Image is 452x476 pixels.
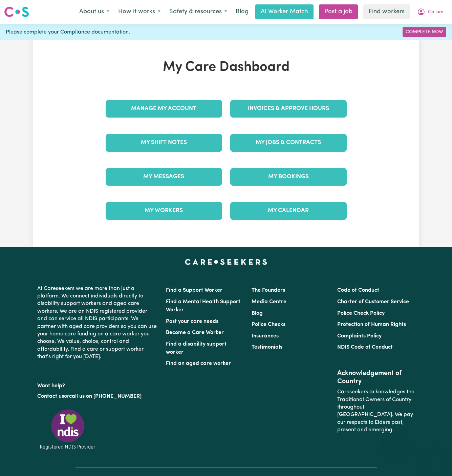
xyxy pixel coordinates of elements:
a: Media Centre [252,299,286,305]
h2: Acknowledgement of Country [337,369,415,386]
p: At Careseekers we are more than just a platform. We connect individuals directly to disability su... [37,282,158,364]
a: Post your care needs [166,319,218,324]
a: Police Checks [252,322,285,327]
a: Complete Now [403,27,446,37]
iframe: Close message [389,433,402,446]
h1: My Care Dashboard [102,59,351,76]
a: Blog [252,311,263,316]
a: Careseekers logo [4,4,29,20]
a: My Messages [106,168,222,186]
a: Testimonials [252,345,282,350]
a: Find an aged care worker [166,361,231,366]
a: Find a disability support worker [166,342,227,355]
a: call us on [PHONE_NUMBER] [69,394,142,399]
a: Careseekers home page [185,259,267,265]
a: Invoices & Approve Hours [230,100,347,118]
button: How it works [114,5,165,19]
a: My Workers [106,202,222,220]
a: Complaints Policy [337,333,382,339]
iframe: Button to launch messaging window [425,449,447,471]
a: My Bookings [230,168,347,186]
a: Manage My Account [106,100,222,118]
a: Become a Care Worker [166,330,224,335]
button: Safety & resources [165,5,232,19]
button: My Account [413,5,448,19]
a: Charter of Customer Service [337,299,409,305]
button: About us [75,5,114,19]
a: Find workers [363,4,410,19]
p: Want help? [37,379,158,390]
a: Post a job [319,4,358,19]
a: Police Check Policy [337,311,385,316]
a: Code of Conduct [337,288,379,293]
img: Registered NDIS provider [37,408,98,451]
a: Protection of Human Rights [337,322,406,327]
a: Find a Mental Health Support Worker [166,299,240,313]
a: Contact us [37,394,64,399]
a: NDIS Code of Conduct [337,345,393,350]
a: Blog [232,4,253,19]
p: or [37,390,158,403]
p: Careseekers acknowledges the Traditional Owners of Country throughout [GEOGRAPHIC_DATA]. We pay o... [337,386,415,436]
span: Please complete your Compliance documentation. [6,28,130,36]
a: My Calendar [230,202,347,220]
span: Callum [428,8,444,16]
a: The Founders [252,288,285,293]
a: Insurances [252,333,279,339]
a: Find a Support Worker [166,288,222,293]
a: AI Worker Match [255,4,314,19]
a: My Jobs & Contracts [230,134,347,151]
a: My Shift Notes [106,134,222,151]
img: Careseekers logo [4,6,29,18]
